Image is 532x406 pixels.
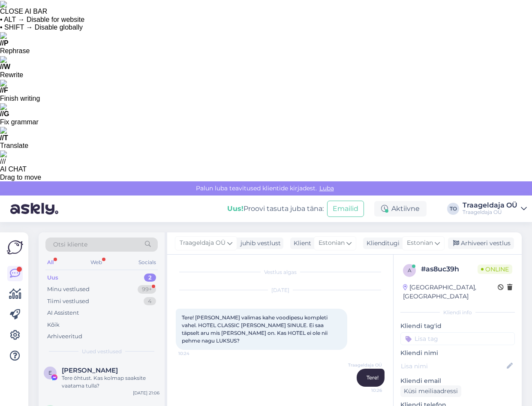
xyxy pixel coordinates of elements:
span: Estonian [319,238,345,248]
div: 2 [144,274,156,282]
div: Küsi meiliaadressi [400,385,461,397]
div: [DATE] [176,286,385,294]
div: Uus [47,274,58,282]
span: Online [478,265,512,274]
div: All [45,257,55,268]
input: Lisa tag [400,332,515,345]
div: Proovi tasuta juba täna: [227,204,324,214]
p: Kliendi tag'id [400,322,515,331]
div: Traageldaja OÜ [463,209,517,216]
a: Traageldaja OÜTraageldaja OÜ [463,202,527,216]
span: Traageldaja OÜ [348,362,382,368]
div: # as8uc39h [421,264,478,274]
div: 4 [144,297,156,306]
div: Arhiveeritud [47,332,82,341]
span: Estonian [407,238,433,248]
img: Askly Logo [7,239,23,256]
div: [GEOGRAPHIC_DATA], [GEOGRAPHIC_DATA] [403,283,498,301]
span: Elise Naggel [62,367,118,374]
div: TO [447,203,459,215]
div: juhib vestlust [237,239,281,248]
span: E [48,370,52,376]
div: Aktiivne [374,201,427,217]
p: Kliendi email [400,376,515,385]
span: a [408,267,412,274]
span: Tere! [PERSON_NAME] valimas kahe voodipesu kompleti vahel. HOTEL CLASSIC [PERSON_NAME] SINULE. Ei... [182,314,329,344]
b: Uus! [227,205,243,213]
div: AI Assistent [47,309,79,317]
div: Minu vestlused [47,285,90,294]
div: Kõik [47,321,60,329]
p: Kliendi nimi [400,349,515,358]
span: Traageldaja OÜ [180,238,225,248]
span: 10:24 [178,350,210,357]
button: Emailid [327,201,364,217]
div: [DATE] 21:06 [133,390,159,396]
div: 99+ [138,285,156,294]
div: Arhiveeri vestlus [448,238,514,249]
span: Uued vestlused [82,348,122,355]
div: Kliendi info [400,309,515,316]
div: Tiimi vestlused [47,297,89,306]
div: Tere õhtust. Kas kolmap saaksite vaatama tulla? [62,374,159,390]
div: Web [89,257,104,268]
span: 10:26 [350,387,382,394]
div: Klient [290,239,311,248]
span: Luba [317,184,337,192]
span: Otsi kliente [53,240,87,249]
div: Socials [137,257,158,268]
div: Klienditugi [363,239,400,248]
span: Tere! [367,374,379,381]
div: Vestlus algas [176,268,385,276]
div: Traageldaja OÜ [463,202,517,209]
input: Lisa nimi [401,361,505,371]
